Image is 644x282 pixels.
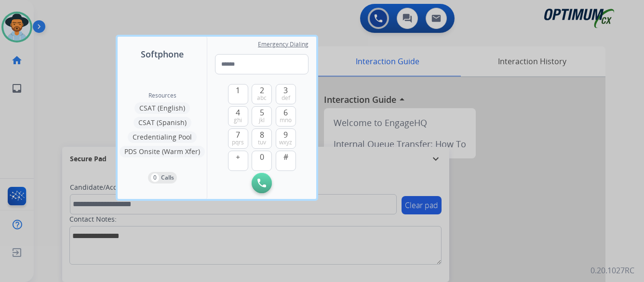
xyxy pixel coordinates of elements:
button: 3def [276,84,296,104]
p: Calls [161,173,174,182]
button: 1 [228,84,248,104]
span: ghi [234,116,242,124]
button: 0Calls [148,172,177,183]
span: abc [257,94,267,102]
span: 2 [260,85,264,96]
button: 5jkl [252,106,272,127]
span: 7 [236,129,240,141]
span: 6 [283,107,288,118]
span: 1 [236,85,240,96]
button: 4ghi [228,106,248,127]
span: 0 [260,151,264,163]
button: CSAT (Spanish) [134,117,191,128]
p: 0.20.1027RC [590,265,634,276]
span: pqrs [232,139,244,146]
span: + [236,151,240,163]
span: # [283,151,288,163]
p: 0 [151,173,159,182]
span: jkl [259,116,265,124]
button: 2abc [252,84,272,104]
span: 8 [260,129,264,141]
button: CSAT (English) [134,102,190,114]
span: Resources [148,92,176,99]
span: tuv [258,139,266,146]
img: call-button [257,179,266,187]
button: + [228,151,248,171]
button: # [276,151,296,171]
span: 3 [283,85,288,96]
button: 8tuv [252,128,272,149]
span: 5 [260,107,264,118]
button: 9wxyz [276,128,296,149]
button: PDS Onsite (Warm Xfer) [120,146,205,157]
span: def [282,94,290,102]
button: 0 [252,151,272,171]
span: mno [280,116,292,124]
span: Softphone [141,47,184,61]
button: 6mno [276,106,296,127]
button: 7pqrs [228,128,248,149]
span: wxyz [279,139,292,146]
span: 9 [283,129,288,141]
span: 4 [236,107,240,118]
span: Emergency Dialing [258,41,309,48]
button: Credentialing Pool [128,131,197,143]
